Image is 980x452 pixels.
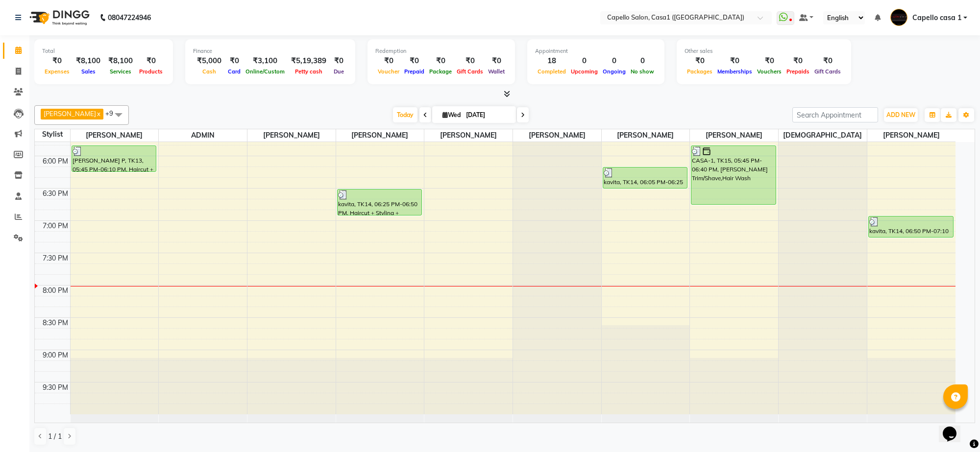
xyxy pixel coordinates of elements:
span: Gift Cards [812,68,843,75]
div: 8:00 PM [41,285,70,296]
div: Finance [193,47,347,55]
div: ₹0 [137,55,165,67]
span: [PERSON_NAME] [867,129,955,142]
div: 7:00 PM [41,221,70,231]
div: kavita, TK14, 06:25 PM-06:50 PM, Haircut + Styling + Shampoo & Conditioner [338,190,421,215]
span: Capello casa 1 [912,13,961,23]
input: Search Appointment [792,107,878,122]
span: [PERSON_NAME] [44,110,96,118]
div: 8:30 PM [41,318,70,328]
span: Card [225,68,243,75]
span: No show [628,68,657,75]
div: ₹0 [42,55,72,67]
div: ₹8,100 [104,55,137,67]
span: Package [427,68,454,75]
span: Packages [685,68,715,75]
span: [PERSON_NAME] [513,129,601,142]
span: Due [331,68,346,75]
div: ₹0 [454,55,486,67]
div: ₹0 [330,55,347,67]
span: Today [393,107,417,122]
div: 0 [628,55,657,67]
span: [PERSON_NAME] [690,129,778,142]
span: Online/Custom [243,68,287,75]
div: ₹0 [812,55,843,67]
div: ₹0 [685,55,715,67]
span: Wallet [486,68,507,75]
span: Memberships [715,68,755,75]
div: kavita, TK14, 06:05 PM-06:25 PM, Baby Hair Cut [603,167,687,188]
div: ₹0 [427,55,454,67]
div: ₹0 [715,55,755,67]
div: Stylist [35,129,70,140]
div: 9:30 PM [41,382,70,393]
div: Other sales [685,47,843,55]
span: Petty cash [293,68,325,75]
div: Total [42,47,165,55]
span: [PERSON_NAME] [247,129,336,142]
span: Cash [200,68,219,75]
div: ₹3,100 [243,55,287,67]
span: [PERSON_NAME] [336,129,424,142]
span: [PERSON_NAME] [71,129,159,142]
input: 2025-09-03 [463,108,512,122]
div: ₹0 [375,55,402,67]
div: 9:00 PM [41,350,70,360]
div: ₹0 [784,55,812,67]
span: Upcoming [568,68,600,75]
span: ADD NEW [886,111,915,119]
div: 6:00 PM [41,156,70,167]
span: Completed [535,68,568,75]
div: Redemption [375,47,507,55]
div: ₹0 [402,55,427,67]
span: Expenses [42,68,72,75]
div: Appointment [535,47,657,55]
span: Products [137,68,165,75]
span: Ongoing [600,68,628,75]
div: ₹0 [755,55,784,67]
b: 08047224946 [108,4,151,31]
a: x [96,110,100,118]
img: Capello casa 1 [890,9,907,26]
div: ₹5,000 [193,55,225,67]
div: 0 [568,55,600,67]
div: 18 [535,55,568,67]
div: 6:30 PM [41,189,70,199]
div: ₹0 [486,55,507,67]
span: [DEMOGRAPHIC_DATA] [779,129,867,142]
span: Gift Cards [454,68,486,75]
span: Wed [440,111,463,119]
div: 0 [600,55,628,67]
div: ₹8,100 [72,55,104,67]
span: [PERSON_NAME] [602,129,690,142]
div: kavita, TK14, 06:50 PM-07:10 PM, [DEMOGRAPHIC_DATA] Hair Cut [869,216,953,237]
span: +9 [105,109,121,117]
img: logo [25,4,92,31]
span: ADMIN [159,129,247,142]
span: Vouchers [755,68,784,75]
div: ₹0 [225,55,243,67]
button: ADD NEW [884,108,918,122]
div: ₹5,19,389 [287,55,330,67]
span: 1 / 1 [48,431,62,442]
span: Sales [79,68,98,75]
div: [PERSON_NAME] P, TK13, 05:45 PM-06:10 PM, Haircut + Styling + Shampoo & Conditioner [72,146,156,171]
div: 7:30 PM [41,253,70,263]
div: CASA-1, TK15, 05:45 PM-06:40 PM, [PERSON_NAME] Trim/Shave,Hair Wash [691,146,775,204]
span: [PERSON_NAME] [424,129,513,142]
iframe: chat widget [939,413,970,442]
span: Voucher [375,68,402,75]
span: Services [107,68,134,75]
span: Prepaids [784,68,812,75]
span: Prepaid [402,68,427,75]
